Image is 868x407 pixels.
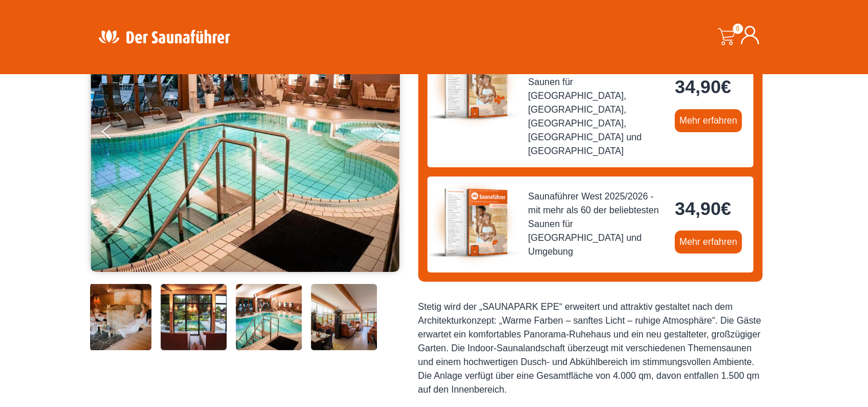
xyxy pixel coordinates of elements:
img: der-saunafuehrer-2025-nord.jpg [427,39,519,130]
span: Saunaführer West 2025/2026 - mit mehr als 60 der beliebtesten Saunen für [GEOGRAPHIC_DATA] und Um... [528,190,666,259]
a: Mehr erfahren [675,109,742,132]
span: € [721,198,731,219]
a: Mehr erfahren [675,231,742,254]
bdi: 34,90 [675,198,731,219]
bdi: 34,90 [675,76,731,97]
span: 0 [733,24,743,34]
div: Stetig wird der „SAUNAPARK EPE“ erweitert und attraktiv gestaltet nach dem Architekturkonzept: „W... [418,300,762,397]
button: Previous [102,120,130,148]
button: Next [375,120,403,148]
span: Saunaführer Nord 2025/2026 - mit mehr als 60 der beliebtesten Saunen für [GEOGRAPHIC_DATA], [GEOG... [528,48,666,158]
img: der-saunafuehrer-2025-west.jpg [427,176,519,268]
span: € [721,76,731,97]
